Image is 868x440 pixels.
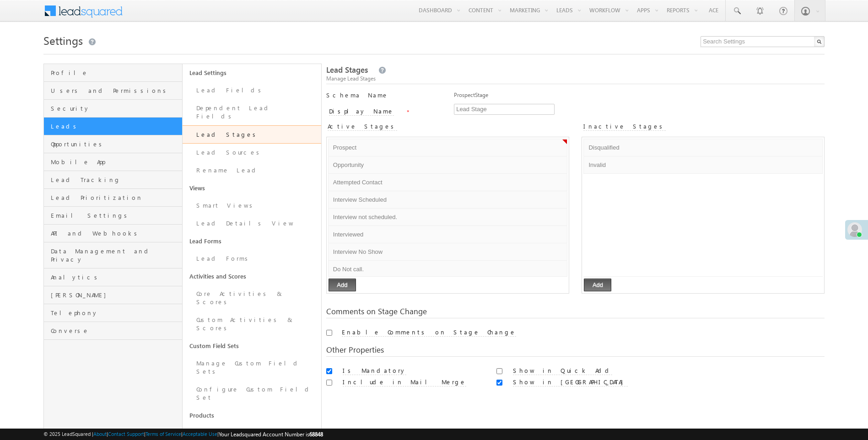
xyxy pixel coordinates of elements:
input: Search Settings [701,36,825,47]
div: Other Properties [326,346,825,357]
a: Lead Fields [183,81,321,99]
a: Leads [44,118,182,135]
span: Your Leadsquared Account Number is [219,431,323,438]
button: Add [584,279,611,291]
a: Rename Lead [183,161,321,179]
span: 68848 [309,431,323,438]
a: Mobile App [44,153,182,171]
span: [PERSON_NAME] [51,291,180,299]
div: Manage Lead Stages [326,75,825,83]
a: Acceptable Use [183,431,217,437]
span: Analytics [51,273,180,281]
span: © 2025 LeadSquared | | | | | [43,430,323,439]
a: Lead Settings [183,64,321,81]
a: Lead Forms [183,232,321,250]
label: Show in [GEOGRAPHIC_DATA] [513,378,628,386]
div: ProspectStage [454,91,825,104]
span: Opportunities [51,140,180,148]
label: Show in Quick Add [513,366,612,375]
a: Opportunities [44,135,182,153]
a: Profile [44,64,182,82]
a: Lead Tracking [44,171,182,189]
a: [PERSON_NAME] [44,286,182,304]
a: Configure Custom Field Set [183,381,321,407]
a: Custom Field Sets [183,337,321,354]
a: Lead Prioritization [44,189,182,207]
label: Include in Mail Merge [343,378,466,386]
label: Enable Comments on Stage Change [342,328,516,337]
a: Data Management and Privacy [44,242,182,268]
a: Contact Support [108,431,144,437]
span: Leads [51,122,180,130]
a: Lead Sources [183,144,321,161]
button: Add [329,279,356,291]
a: Lead Details View [183,215,321,232]
a: API and Webhooks [44,225,182,242]
label: Display Name [329,107,394,116]
span: Data Management and Privacy [51,247,180,263]
a: Core Activities & Scores [183,285,321,311]
a: Lead Forms [183,250,321,268]
a: Terms of Service [146,431,181,437]
a: Activities and Scores [183,268,321,285]
a: Products [183,407,321,424]
span: Converse [51,327,180,335]
div: Comments on Stage Change [326,307,825,318]
span: API and Webhooks [51,229,180,237]
a: Telephony [44,304,182,322]
a: Custom Activities & Scores [183,311,321,337]
span: Lead Tracking [51,176,180,184]
label: Active Stages [328,122,397,131]
label: Is Mandatory [343,366,406,375]
span: Users and Permissions [51,86,180,95]
a: Users and Permissions [44,82,182,100]
span: Lead Prioritization [51,193,180,202]
span: Telephony [51,309,180,317]
span: Lead Stages [326,64,368,75]
span: Mobile App [51,158,180,166]
label: Inactive Stages [583,122,666,131]
a: Dependent Lead Fields [183,99,321,125]
a: Email Settings [44,207,182,225]
a: Manage Custom Field Sets [183,354,321,381]
span: Email Settings [51,211,180,220]
span: Settings [43,33,83,48]
span: Security [51,104,180,113]
a: Analytics [44,268,182,286]
a: Views [183,179,321,197]
a: Security [44,100,182,118]
a: Lead Stages [183,125,321,144]
div: Schema Name [326,91,441,104]
span: Profile [51,69,180,77]
a: Smart Views [183,197,321,215]
a: Converse [44,322,182,340]
a: About [93,431,107,437]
